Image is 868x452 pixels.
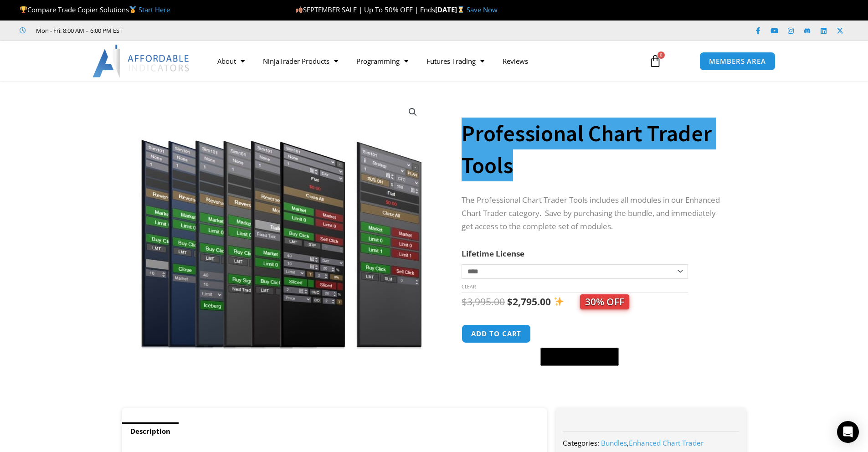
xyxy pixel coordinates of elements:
[539,323,621,345] iframe: Secure express checkout frame
[405,104,421,120] a: View full-screen image gallery
[122,422,179,440] a: Description
[129,6,136,13] img: 🥇
[563,438,599,447] span: Categories:
[462,248,524,259] label: Lifetime License
[92,45,190,77] img: LogoAI | Affordable Indicators – NinjaTrader
[580,294,629,309] span: 30% OFF
[20,6,27,13] img: 🏆
[435,5,467,14] strong: [DATE]
[709,58,766,65] span: MEMBERS AREA
[540,348,619,366] button: Buy with GPay
[254,51,347,72] a: NinjaTrader Products
[417,51,493,72] a: Futures Trading
[135,26,272,35] iframe: Customer reviews powered by Trustpilot
[462,283,476,290] a: Clear options
[837,421,859,443] div: Open Intercom Messenger
[295,5,435,14] span: SEPTEMBER SALE | Up To 50% OFF | Ends
[554,297,564,306] img: ✨
[462,118,728,181] h1: Professional Chart Trader Tools
[657,51,665,59] span: 0
[347,51,417,72] a: Programming
[20,5,170,14] span: Compare Trade Copier Solutions
[467,5,498,14] a: Save Now
[635,48,675,74] a: 0
[462,295,467,308] span: $
[462,324,531,343] button: Add to cart
[493,51,537,72] a: Reviews
[601,438,704,447] span: ,
[457,6,464,13] img: ⌛
[34,25,123,36] span: Mon - Fri: 8:00 AM – 6:00 PM EST
[601,438,627,447] a: Bundles
[629,438,704,447] a: Enhanced Chart Trader
[462,372,728,380] iframe: PayPal Message 1
[208,51,638,72] nav: Menu
[507,295,513,308] span: $
[296,6,303,13] img: 🍂
[699,52,776,71] a: MEMBERS AREA
[208,51,254,72] a: About
[462,295,505,308] bdi: 3,995.00
[507,295,551,308] bdi: 2,795.00
[139,5,170,14] a: Start Here
[462,194,728,233] p: The Professional Chart Trader Tools includes all modules in our Enhanced Chart Trader category. S...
